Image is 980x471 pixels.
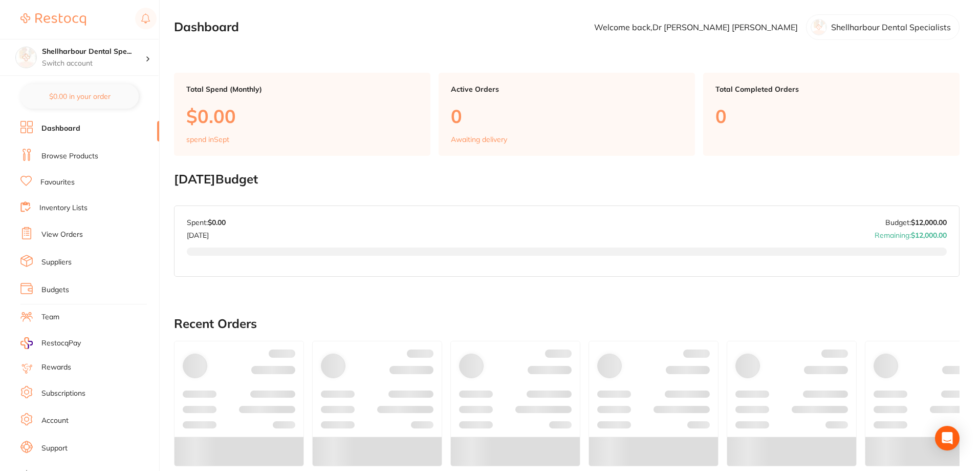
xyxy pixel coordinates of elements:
a: Total Spend (Monthly)$0.00spend inSept [174,73,430,156]
p: Budget: [885,218,947,227]
p: spend in Sept [186,135,229,144]
a: View Orders [41,230,83,240]
img: Restocq Logo [20,13,86,26]
h2: Recent Orders [174,317,960,331]
img: Shellharbour Dental Specialists [16,47,36,68]
a: Dashboard [41,124,80,134]
strong: $12,000.00 [911,231,947,240]
a: RestocqPay [20,337,81,349]
h2: Dashboard [174,20,239,34]
a: Team [41,312,59,322]
a: Support [41,443,68,454]
p: Welcome back, Dr [PERSON_NAME] [PERSON_NAME] [594,23,798,32]
p: Total Spend (Monthly) [186,85,418,93]
p: 0 [451,106,683,127]
p: Switch account [42,58,145,69]
p: Awaiting delivery [451,135,507,144]
a: Subscriptions [41,388,85,399]
a: Browse Products [41,151,98,161]
p: $0.00 [186,106,418,127]
h4: Shellharbour Dental Specialists [42,47,145,57]
p: 0 [715,106,947,127]
a: Suppliers [41,257,72,268]
p: Active Orders [451,85,683,93]
p: [DATE] [187,227,226,239]
strong: $12,000.00 [911,218,947,227]
a: Active Orders0Awaiting delivery [439,73,695,156]
a: Favourites [40,177,75,188]
a: Total Completed Orders0 [703,73,960,156]
div: Open Intercom Messenger [935,426,960,450]
a: Restocq Logo [20,8,86,31]
button: $0.00 in your order [20,84,139,109]
a: Inventory Lists [39,203,88,213]
img: RestocqPay [20,337,33,349]
p: Remaining: [875,227,947,239]
strong: $0.00 [208,218,226,227]
a: Account [41,416,69,426]
h2: [DATE] Budget [174,172,960,187]
span: RestocqPay [41,338,81,349]
p: Total Completed Orders [715,85,947,93]
a: Budgets [41,285,69,295]
a: Rewards [41,362,71,373]
p: Shellharbour Dental Specialists [831,23,951,32]
p: Spent: [187,218,226,227]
